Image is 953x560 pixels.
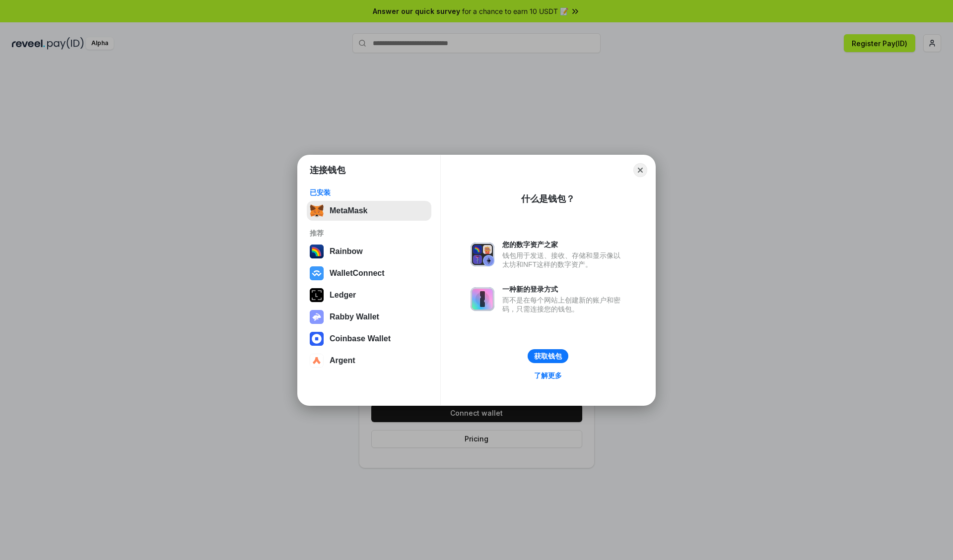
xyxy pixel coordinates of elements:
[502,296,625,313] div: 而不是在每个网站上创建新的账户和密码，只需连接您的钱包。
[307,307,431,327] button: Rabby Wallet
[310,266,324,280] img: svg+xml,%3Csvg%20width%3D%2228%22%20height%3D%2228%22%20viewBox%3D%220%200%2028%2028%22%20fill%3D...
[307,351,431,371] button: Argent
[502,251,625,269] div: 钱包用于发送、接收、存储和显示像以太坊和NFT这样的数字资产。
[330,247,363,256] div: Rainbow
[330,291,356,300] div: Ledger
[310,204,324,218] img: svg+xml,%3Csvg%20fill%3D%22none%22%20height%3D%2233%22%20viewBox%3D%220%200%2035%2033%22%20width%...
[310,188,428,197] div: 已安装
[310,229,428,238] div: 推荐
[310,164,345,176] h1: 连接钱包
[310,354,324,368] img: svg+xml,%3Csvg%20width%3D%2228%22%20height%3D%2228%22%20viewBox%3D%220%200%2028%2028%22%20fill%3D...
[307,329,431,349] button: Coinbase Wallet
[330,356,355,365] div: Argent
[307,242,431,261] button: Rainbow
[534,371,562,380] div: 了解更多
[307,201,431,221] button: MetaMask
[307,285,431,305] button: Ledger
[310,332,324,346] img: svg+xml,%3Csvg%20width%3D%2228%22%20height%3D%2228%22%20viewBox%3D%220%200%2028%2028%22%20fill%3D...
[502,285,625,294] div: 一种新的登录方式
[534,352,562,361] div: 获取钱包
[633,163,647,177] button: Close
[307,263,431,283] button: WalletConnect
[528,369,568,382] a: 了解更多
[310,245,324,258] img: svg+xml,%3Csvg%20width%3D%22120%22%20height%3D%22120%22%20viewBox%3D%220%200%20120%20120%22%20fil...
[528,349,568,363] button: 获取钱包
[330,312,379,321] div: Rabby Wallet
[310,288,324,302] img: svg+xml,%3Csvg%20xmlns%3D%22http%3A%2F%2Fwww.w3.org%2F2000%2Fsvg%22%20width%3D%2228%22%20height%3...
[471,287,494,311] img: svg+xml,%3Csvg%20xmlns%3D%22http%3A%2F%2Fwww.w3.org%2F2000%2Fsvg%22%20fill%3D%22none%22%20viewBox...
[330,334,391,343] div: Coinbase Wallet
[310,310,324,324] img: svg+xml,%3Csvg%20xmlns%3D%22http%3A%2F%2Fwww.w3.org%2F2000%2Fsvg%22%20fill%3D%22none%22%20viewBox...
[502,240,625,249] div: 您的数字资产之家
[330,206,367,215] div: MetaMask
[471,243,494,266] img: svg+xml,%3Csvg%20xmlns%3D%22http%3A%2F%2Fwww.w3.org%2F2000%2Fsvg%22%20fill%3D%22none%22%20viewBox...
[521,193,575,205] div: 什么是钱包？
[330,269,385,278] div: WalletConnect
